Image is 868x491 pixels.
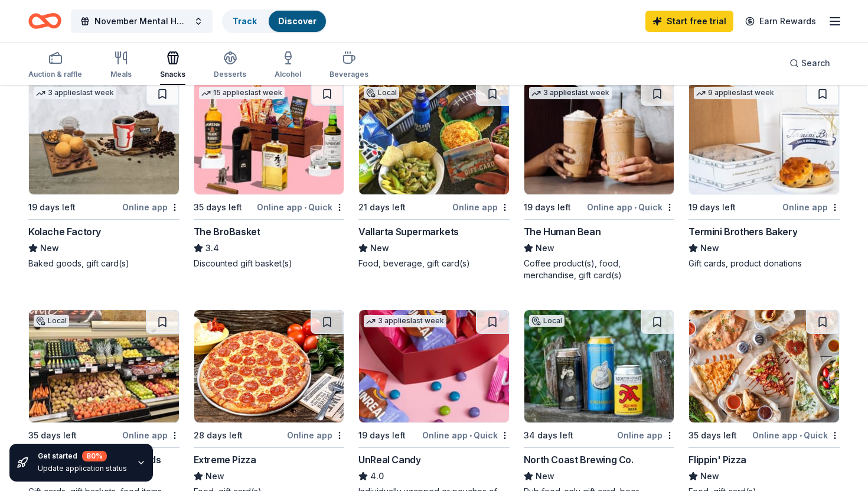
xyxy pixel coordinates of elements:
[688,82,840,269] a: Image for Termini Brothers Bakery9 applieslast week19 days leftOnline appTermini Brothers BakeryN...
[94,14,189,28] span: November Mental Health Campaign
[524,310,674,422] img: Image for North Coast Brewing Co.
[38,451,127,461] div: Get started
[422,428,510,443] div: Online app Quick
[529,315,564,327] div: Local
[688,225,797,239] div: Termini Brothers Bakery
[194,428,243,443] div: 28 days left
[689,82,839,194] img: Image for Termini Brothers Bakery
[194,310,344,422] img: Image for Extreme Pizza
[524,428,573,443] div: 34 days left
[287,428,344,443] div: Online app
[700,469,719,483] span: New
[364,87,399,99] div: Local
[160,46,185,85] button: Snacks
[38,464,127,473] div: Update application status
[122,428,180,443] div: Online app
[28,428,77,443] div: 35 days left
[34,315,69,327] div: Local
[452,200,510,214] div: Online app
[28,70,82,79] div: Auction & raffle
[28,225,101,239] div: Kolache Factory
[122,200,180,214] div: Online app
[110,70,132,79] div: Meals
[194,453,256,467] div: Extreme Pizza
[358,200,406,214] div: 21 days left
[40,241,59,255] span: New
[194,82,344,194] img: Image for The BroBasket
[524,453,634,467] div: North Coast Brewing Co.
[645,11,733,32] a: Start free trial
[358,453,420,467] div: UnReal Candy
[358,82,510,269] a: Image for Vallarta SupermarketsLocal21 days leftOnline appVallarta SupermarketsNewFood, beverage,...
[359,310,509,422] img: Image for UnReal Candy
[617,428,674,443] div: Online app
[469,431,472,440] span: •
[634,203,637,212] span: •
[587,200,674,214] div: Online app Quick
[29,310,179,422] img: Image for Jensen’s Finest Foods
[304,203,306,212] span: •
[194,225,260,239] div: The BroBasket
[329,70,368,79] div: Beverages
[801,56,830,70] span: Search
[529,87,612,99] div: 3 applies last week
[524,82,675,281] a: Image for The Human Bean3 applieslast week19 days leftOnline app•QuickThe Human BeanNewCoffee pro...
[358,258,510,269] div: Food, beverage, gift card(s)
[28,82,180,269] a: Image for Kolache Factory3 applieslast week19 days leftOnline appKolache FactoryNewBaked goods, g...
[370,241,389,255] span: New
[524,258,675,281] div: Coffee product(s), food, merchandise, gift card(s)
[194,82,345,269] a: Image for The BroBasket15 applieslast week35 days leftOnline app•QuickThe BroBasket3.4Discounted ...
[28,258,180,269] div: Baked goods, gift card(s)
[780,51,840,75] button: Search
[688,453,746,467] div: Flippin' Pizza
[689,310,839,422] img: Image for Flippin' Pizza
[370,469,384,483] span: 4.0
[800,431,802,440] span: •
[688,258,840,269] div: Gift cards, product donations
[82,451,107,461] div: 80 %
[205,241,219,255] span: 3.4
[214,70,246,79] div: Desserts
[524,82,674,194] img: Image for The Human Bean
[329,46,368,85] button: Beverages
[358,225,459,239] div: Vallarta Supermarkets
[275,46,301,85] button: Alcohol
[34,87,116,99] div: 3 applies last week
[700,241,719,255] span: New
[199,87,285,99] div: 15 applies last week
[536,469,554,483] span: New
[194,258,345,269] div: Discounted gift basket(s)
[278,16,316,26] a: Discover
[233,16,257,26] a: Track
[71,9,213,33] button: November Mental Health Campaign
[688,200,736,214] div: 19 days left
[28,7,61,35] a: Home
[536,241,554,255] span: New
[28,200,76,214] div: 19 days left
[738,11,823,32] a: Earn Rewards
[694,87,776,99] div: 9 applies last week
[214,46,246,85] button: Desserts
[782,200,840,214] div: Online app
[358,428,406,443] div: 19 days left
[257,200,344,214] div: Online app Quick
[205,469,224,483] span: New
[524,225,601,239] div: The Human Bean
[688,428,737,443] div: 35 days left
[29,82,179,194] img: Image for Kolache Factory
[359,82,509,194] img: Image for Vallarta Supermarkets
[194,200,242,214] div: 35 days left
[222,9,327,33] button: TrackDiscover
[28,46,82,85] button: Auction & raffle
[524,200,571,214] div: 19 days left
[364,315,446,327] div: 3 applies last week
[110,46,132,85] button: Meals
[160,70,185,79] div: Snacks
[752,428,840,443] div: Online app Quick
[275,70,301,79] div: Alcohol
